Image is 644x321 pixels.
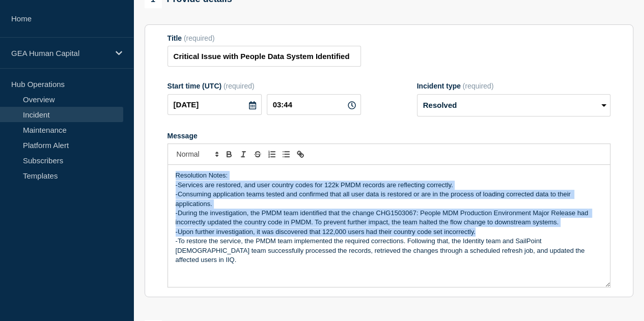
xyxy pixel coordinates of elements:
[223,82,255,90] span: (required)
[265,148,279,160] button: Toggle ordered list
[11,49,109,57] p: GEA Human Capital
[167,46,361,67] input: Title
[176,237,602,265] p: -To restore the service, the PMDM team implemented the required corrections. Following that, the ...
[167,132,610,140] div: Message
[293,148,307,160] button: Toggle link
[176,227,602,237] p: -Upon further investigation, it was discovered that 122,000 users had their country code set inco...
[236,148,250,160] button: Toggle italic text
[222,148,236,160] button: Toggle bold text
[176,171,602,180] p: Resolution Notes:
[250,148,265,160] button: Toggle strikethrough text
[176,181,602,190] p: -Services are restored, and user country codes for 122k PMDM records are reflecting correctly.
[176,190,602,209] p: -Consuming application teams tested and confirmed that all user data is restored or are in the pr...
[417,82,610,90] div: Incident type
[267,94,361,115] input: HH:MM
[167,94,262,115] input: YYYY-MM-DD
[176,209,602,227] p: -During the investigation, the PMDM team identified that the change CHG1503067: People MDM Produc...
[168,165,610,287] div: Message
[463,82,494,90] span: (required)
[279,148,293,160] button: Toggle bulleted list
[417,94,610,116] select: Incident type
[172,148,222,160] span: Font size
[167,34,361,42] div: Title
[184,34,215,42] span: (required)
[167,82,361,90] div: Start time (UTC)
